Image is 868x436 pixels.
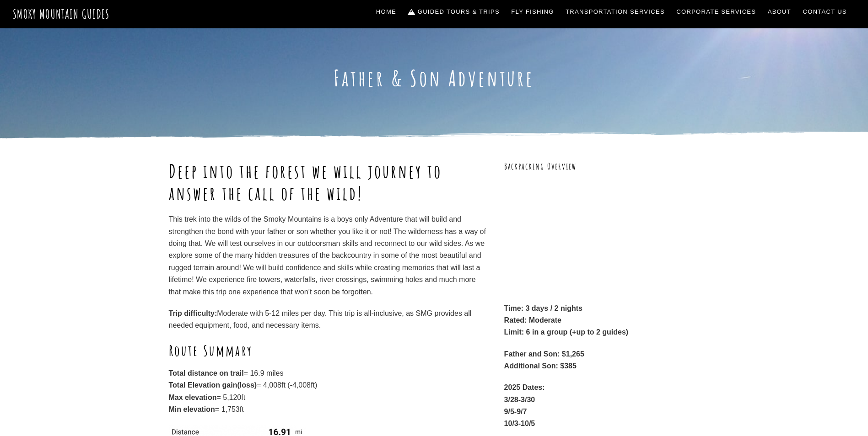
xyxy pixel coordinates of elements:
strong: Rated: Moderate [504,316,561,324]
a: Home [372,2,400,21]
h1: Deep into the forest we will journey to answer the call of the wild! [169,160,487,204]
strong: 10/3-10/5 [504,420,535,427]
p: Moderate with 5-12 miles per day. This trip is all-inclusive, as SMG provides all needed equipmen... [169,308,487,332]
strong: Father and Son: $1,265 [504,350,584,358]
a: About [764,2,795,21]
strong: Limit: 6 in a group (+up to 2 guides) [504,328,629,336]
a: Corporate Services [673,2,760,21]
a: Fly Fishing [508,2,558,21]
a: Transportation Services [562,2,668,21]
a: Contact Us [799,2,851,21]
strong: Time: 3 days / 2 nights [504,304,582,312]
p: = 16.9 miles = 4,008ft (-4,008ft) = 5,120ft = 1,753ft [169,367,487,416]
strong: Total distance on trail [169,369,244,377]
strong: Total Elevation gain(loss) [169,381,257,389]
a: Guided Tours & Trips [404,2,503,21]
strong: Trip difficulty: [169,309,217,317]
h3: Backpacking Overview [504,160,700,173]
h1: Father & Son Adventure [169,65,700,91]
a: Smoky Mountain Guides [13,6,110,21]
p: This trek into the wilds of the Smoky Mountains is a boys only Adventure that will build and stre... [169,213,487,298]
strong: 2025 Dates: 3/28-3/30 [504,383,545,403]
strong: 9/5-9/7 [504,408,527,415]
strong: Additional Son: $385 [504,362,577,370]
strong: Max elevation [169,393,217,401]
h2: Route Summary [169,341,487,360]
strong: Min elevation [169,405,215,413]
